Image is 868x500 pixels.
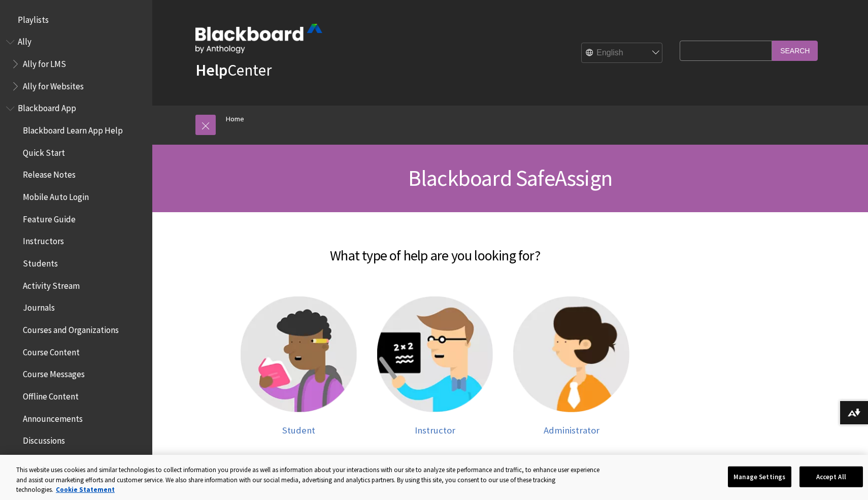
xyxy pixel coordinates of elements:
span: Announcements [23,410,83,424]
span: Activity Stream [23,277,80,291]
span: Blackboard SafeAssign [408,164,612,192]
span: Discussions [23,432,65,446]
a: Administrator help Administrator [513,296,629,436]
span: Blackboard App [18,100,76,114]
img: Blackboard by Anthology [195,24,322,53]
select: Site Language Selector [582,43,663,63]
a: HelpCenter [195,60,272,80]
span: Instructor [415,424,455,436]
a: Instructor help Instructor [377,296,493,436]
span: Administrator [544,424,599,436]
img: Administrator help [513,296,629,413]
div: This website uses cookies and similar technologies to collect information you provide as well as ... [16,465,608,495]
button: Accept All [799,466,863,487]
button: Manage Settings [728,466,791,487]
span: Feature Guide [23,211,76,224]
span: Instructors [23,233,64,247]
span: Release Notes [23,166,76,180]
nav: Book outline for Playlists [6,11,146,28]
input: Search [772,41,818,60]
span: Playlists [18,11,49,25]
a: More information about your privacy, opens in a new tab [56,485,115,494]
span: Course Messages [23,366,85,380]
img: Student help [241,296,357,413]
span: Mobile Auto Login [23,188,89,202]
span: Ally for Websites [23,78,84,91]
span: Due Dates [23,454,61,468]
span: Courses and Organizations [23,321,119,335]
span: Quick Start [23,144,65,158]
span: Course Content [23,344,80,357]
a: Student help Student [241,296,357,436]
span: Ally for LMS [23,55,66,69]
strong: Help [195,60,227,80]
span: Offline Content [23,388,79,402]
span: Ally [18,34,31,47]
nav: Book outline for Anthology Ally Help [6,34,146,95]
span: Student [282,424,315,436]
a: Home [226,113,244,125]
span: Journals [23,299,55,313]
span: Blackboard Learn App Help [23,122,123,136]
img: Instructor help [377,296,493,413]
span: Students [23,255,58,269]
h2: What type of help are you looking for? [162,232,708,266]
